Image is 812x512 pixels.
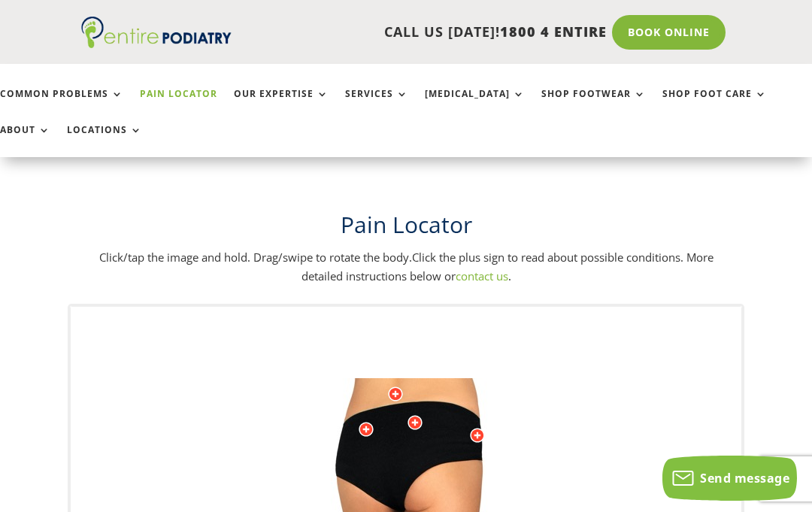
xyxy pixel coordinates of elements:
[662,456,797,501] button: Send message
[500,23,607,41] span: 1800 4 ENTIRE
[456,268,508,283] a: contact us
[81,209,731,248] h1: Pain Locator
[662,89,767,121] a: Shop Foot Care
[234,89,329,121] a: Our Expertise
[301,250,714,284] span: Click the plus sign to read about possible conditions. More detailed instructions below or .
[67,125,142,157] a: Locations
[232,23,607,42] p: CALL US [DATE]!
[345,89,408,121] a: Services
[425,89,525,121] a: [MEDICAL_DATA]
[99,250,412,265] span: Click/tap the image and hold. Drag/swipe to rotate the body.
[81,17,232,48] img: logo (1)
[612,15,726,50] a: Book Online
[541,89,646,121] a: Shop Footwear
[140,89,217,121] a: Pain Locator
[700,470,789,486] span: Send message
[81,36,232,51] a: Entire Podiatry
